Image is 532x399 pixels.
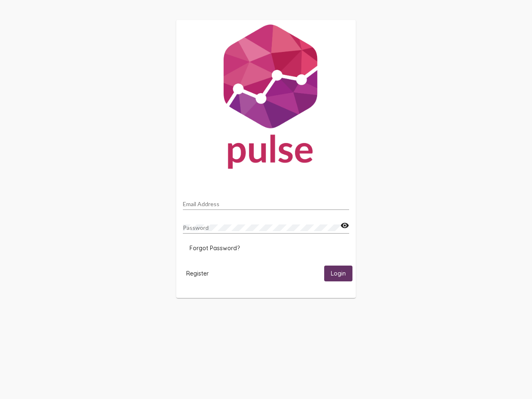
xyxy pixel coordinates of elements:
[190,244,240,252] span: Forgot Password?
[180,266,215,281] button: Register
[176,20,356,177] img: Pulse For Good Logo
[183,241,246,256] button: Forgot Password?
[340,221,349,231] mat-icon: visibility
[186,270,209,277] span: Register
[324,266,352,281] button: Login
[331,270,346,278] span: Login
